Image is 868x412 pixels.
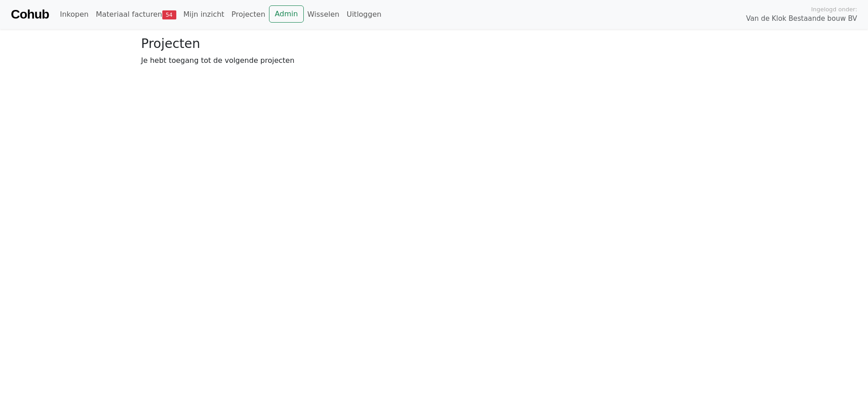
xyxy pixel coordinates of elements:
a: Mijn inzicht [180,5,228,24]
h3: Projecten [141,36,727,52]
a: Inkopen [56,5,92,24]
a: Cohub [11,4,49,25]
p: Je hebt toegang tot de volgende projecten [141,55,727,66]
a: Uitloggen [343,5,385,24]
a: Projecten [228,5,269,24]
a: Admin [269,5,304,23]
span: 54 [162,10,176,19]
span: Van de Klok Bestaande bouw BV [746,14,857,24]
a: Wisselen [304,5,343,24]
a: Materiaal facturen54 [92,5,180,24]
span: Ingelogd onder: [811,5,857,14]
